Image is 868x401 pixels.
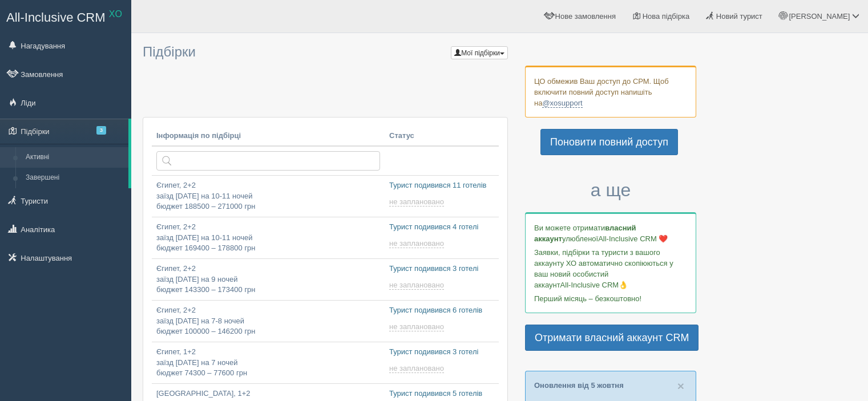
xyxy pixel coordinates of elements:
[152,217,385,258] a: Єгипет, 2+2заїзд [DATE] на 10-11 ночейбюджет 169400 – 178800 грн
[389,239,444,248] span: не заплановано
[389,281,444,290] span: не заплановано
[389,322,444,331] span: не заплановано
[677,379,684,392] span: ×
[21,147,128,168] a: Активні
[389,364,444,373] span: не заплановано
[389,281,446,290] a: не заплановано
[1,1,131,32] a: All-Inclusive CRM XO
[534,222,687,244] p: Ви можете отримати улюбленої
[542,99,582,108] a: @xosupport
[716,12,762,21] span: Новий турист
[156,151,380,171] input: Пошук за країною або туристом
[525,180,696,200] h3: а ще
[152,176,385,217] a: Єгипет, 2+2заїзд [DATE] на 10-11 ночейбюджет 188500 – 271000 грн
[385,126,499,147] th: Статус
[156,264,380,295] p: Єгипет, 2+2 заїзд [DATE] на 9 ночей бюджет 143300 – 173400 грн
[534,381,624,390] a: Оновлення від 5 жовтня
[451,46,508,59] button: Мої підбірки
[389,239,446,248] a: не заплановано
[109,9,122,19] sup: XO
[389,180,494,191] p: Турист подивився 11 готелів
[96,126,106,135] span: 3
[389,197,446,206] a: не заплановано
[389,347,494,358] p: Турист подивився 3 готелі
[525,325,699,351] a: Отримати власний аккаунт CRM
[555,12,616,21] span: Нове замовлення
[534,293,687,304] p: Перший місяць – безкоштовно!
[21,168,128,188] a: Завершені
[560,281,628,289] span: All-Inclusive CRM👌
[156,222,380,254] p: Єгипет, 2+2 заїзд [DATE] на 10-11 ночей бюджет 169400 – 178800 грн
[677,380,684,392] button: Close
[156,347,380,379] p: Єгипет, 1+2 заїзд [DATE] на 7 ночей бюджет 74300 – 77600 грн
[389,322,446,331] a: не заплановано
[534,224,636,243] b: власний аккаунт
[598,234,668,243] span: All-Inclusive CRM ❤️
[389,197,444,206] span: не заплановано
[152,126,385,147] th: Інформація по підбірці
[540,129,678,155] a: Поновити повний доступ
[389,388,494,399] p: Турист подивився 5 готелів
[525,66,696,118] div: ЦО обмежив Ваш доступ до СРМ. Щоб включити повний доступ напишіть на
[789,12,850,21] span: [PERSON_NAME]
[152,259,385,300] a: Єгипет, 2+2заїзд [DATE] на 9 ночейбюджет 143300 – 173400 грн
[534,247,687,290] p: Заявки, підбірки та туристи з вашого аккаунту ХО автоматично скопіюються у ваш новий особистий ак...
[6,10,106,25] span: All-Inclusive CRM
[389,364,446,373] a: не заплановано
[156,305,380,337] p: Єгипет, 2+2 заїзд [DATE] на 7-8 ночей бюджет 100000 – 146200 грн
[389,222,494,233] p: Турист подивився 4 готелі
[152,342,385,383] a: Єгипет, 1+2заїзд [DATE] на 7 ночейбюджет 74300 – 77600 грн
[389,264,494,274] p: Турист подивився 3 готелі
[643,12,690,21] span: Нова підбірка
[389,305,494,316] p: Турист подивився 6 готелів
[156,180,380,212] p: Єгипет, 2+2 заїзд [DATE] на 10-11 ночей бюджет 188500 – 271000 грн
[143,44,196,59] span: Підбірки
[152,301,385,342] a: Єгипет, 2+2заїзд [DATE] на 7-8 ночейбюджет 100000 – 146200 грн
